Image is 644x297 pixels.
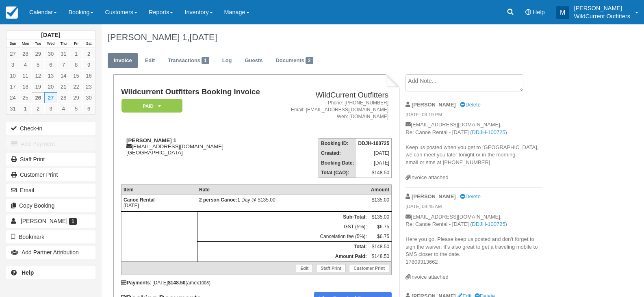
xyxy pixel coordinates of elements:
[533,9,545,15] span: Help
[405,174,542,182] div: Invoice attached
[44,81,57,92] a: 20
[6,137,95,150] button: Add Payment
[405,203,542,212] em: [DATE] 08:45 AM
[57,59,70,70] a: 7
[319,168,356,178] th: Total (CAD):
[6,215,95,228] a: [PERSON_NAME] 1
[6,246,95,259] button: Add Partner Attribution
[70,39,82,48] th: Fri
[70,103,82,114] a: 5
[472,129,505,135] a: DDJH-100725
[124,197,155,203] strong: Canoe Rental
[7,48,19,59] a: 27
[197,212,369,222] th: Sub-Total:
[19,70,32,81] a: 11
[32,70,44,81] a: 12
[70,81,82,92] a: 22
[279,100,388,120] address: Phone: [PHONE_NUMBER] Email: [EMAIL_ADDRESS][DOMAIN_NAME] Web: [DOMAIN_NAME]
[82,81,95,92] a: 23
[41,32,60,38] strong: [DATE]
[121,88,276,96] h1: Wildcurrent Outfitters Booking Invoice
[44,59,57,70] a: 6
[32,103,44,114] a: 2
[19,59,32,70] a: 4
[108,33,579,42] h1: [PERSON_NAME] 1,
[44,92,57,103] a: 27
[57,70,70,81] a: 14
[371,197,389,209] div: $135.00
[202,57,209,64] span: 1
[369,251,392,262] td: $148.50
[319,158,356,168] th: Booking Date:
[556,6,569,19] div: M
[319,148,356,158] th: Created:
[22,269,34,276] b: Help
[70,48,82,59] a: 1
[21,218,67,224] span: [PERSON_NAME]
[32,92,44,103] a: 26
[69,218,77,225] span: 1
[121,185,197,195] th: Item
[6,266,95,279] a: Help
[574,12,630,20] p: WildCurrent Outfitters
[197,242,369,252] th: Total:
[121,98,180,113] a: Paid
[7,92,19,103] a: 24
[82,70,95,81] a: 16
[121,280,150,286] strong: Payments
[306,57,313,64] span: 2
[316,264,346,272] a: Staff Print
[121,195,197,212] td: [DATE]
[108,53,138,69] a: Invoice
[279,91,388,100] h2: WildCurrent Outfitters
[70,92,82,103] a: 29
[57,103,70,114] a: 4
[44,70,57,81] a: 13
[189,32,217,42] span: [DATE]
[32,48,44,59] a: 29
[349,264,389,272] a: Customer Print
[7,103,19,114] a: 31
[82,39,95,48] th: Sat
[6,153,95,166] a: Staff Print
[57,39,70,48] th: Thu
[19,39,32,48] th: Mon
[121,137,276,156] div: [EMAIL_ADDRESS][DOMAIN_NAME] [GEOGRAPHIC_DATA]
[19,81,32,92] a: 18
[269,53,319,69] a: Documents2
[121,99,182,113] em: Paid
[369,185,392,195] th: Amount
[574,4,630,12] p: [PERSON_NAME]
[319,139,356,149] th: Booking ID:
[168,280,185,286] strong: $148.50
[369,212,392,222] td: $135.00
[460,193,480,199] a: Delete
[412,193,456,199] strong: [PERSON_NAME]
[356,148,391,158] td: [DATE]
[70,70,82,81] a: 15
[6,168,95,181] a: Customer Print
[356,168,391,178] td: $148.50
[199,280,209,285] small: 1008
[6,184,95,197] button: Email
[405,111,542,120] em: [DATE] 03:19 PM
[44,103,57,114] a: 3
[82,48,95,59] a: 2
[57,48,70,59] a: 31
[57,92,70,103] a: 28
[197,232,369,242] td: Cancelation fee (5%):
[405,273,542,281] div: Invoice attached
[460,102,480,108] a: Delete
[412,102,456,108] strong: [PERSON_NAME]
[239,53,269,69] a: Guests
[369,242,392,252] td: $148.50
[82,103,95,114] a: 6
[44,39,57,48] th: Wed
[358,141,389,146] strong: DDJH-100725
[6,122,95,135] button: Check-in
[216,53,238,69] a: Log
[7,70,19,81] a: 10
[525,9,531,15] i: Help
[199,197,237,203] strong: 2 person Canoe
[6,199,95,212] button: Copy Booking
